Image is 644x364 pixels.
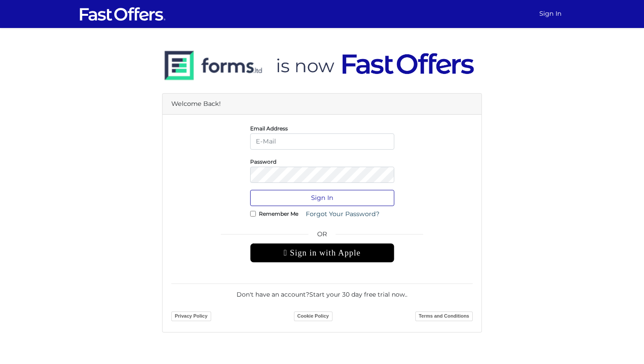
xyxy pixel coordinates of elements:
a: Forgot Your Password? [300,206,385,222]
div: Sign in with Apple [250,243,394,262]
a: Terms and Conditions [415,311,473,321]
label: Password [250,161,276,163]
span: OR [250,229,394,243]
div: Welcome Back! [163,94,481,115]
a: Privacy Policy [171,311,211,321]
a: Sign In [536,5,565,22]
a: Start your 30 day free trial now. [309,290,406,298]
a: Cookie Policy [294,311,333,321]
input: E-Mail [250,133,394,150]
label: Remember Me [259,213,298,215]
label: Email Address [250,127,288,129]
div: Don't have an account? . [171,283,473,299]
button: Sign In [250,190,394,206]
